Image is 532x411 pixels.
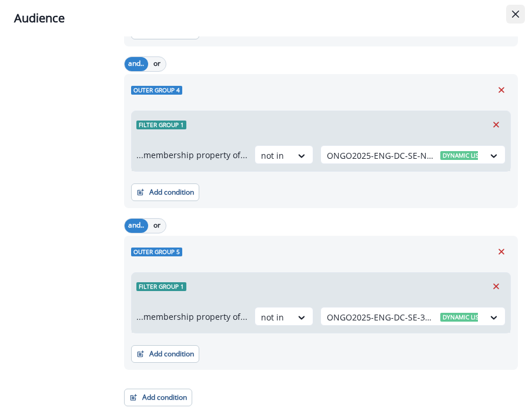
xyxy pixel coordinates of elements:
button: or [148,57,166,71]
button: and.. [125,57,148,71]
button: Add condition [131,345,199,363]
button: Remove [487,278,506,295]
button: Close [506,5,525,24]
button: or [148,219,166,233]
button: and.. [125,219,148,233]
button: Add condition [131,183,199,201]
button: Remove [492,243,511,260]
span: Filter group 1 [136,282,186,291]
span: Filter group 1 [136,121,186,129]
button: Remove [487,116,506,133]
button: Add condition [124,389,192,406]
span: Outer group 4 [131,86,182,95]
button: Remove [492,81,511,99]
p: ...membership property of... [136,149,247,161]
div: Audience [14,9,518,27]
span: Outer group 5 [131,248,182,256]
p: ...membership property of... [136,310,247,323]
